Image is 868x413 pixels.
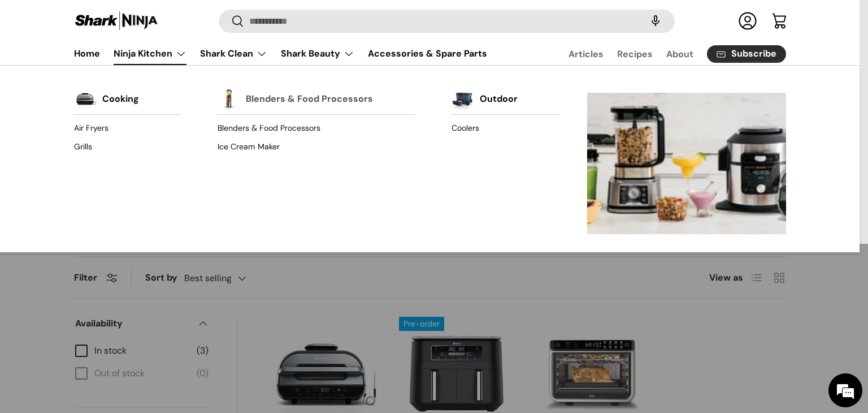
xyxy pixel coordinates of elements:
[185,6,212,33] div: Minimize live chat window
[617,43,653,65] a: Recipes
[707,45,786,63] a: Subscribe
[368,42,487,64] a: Accessories & Spare Parts
[541,42,786,65] nav: Secondary
[193,42,274,65] summary: Shark Clean
[274,42,361,65] summary: Shark Beauty
[6,285,215,325] textarea: Type your message and hit 'Enter'
[731,50,776,59] span: Subscribe
[66,131,156,245] span: We're online!
[637,9,674,34] speech-search-button: Search by voice
[59,63,190,78] div: Chat with us now
[666,43,693,65] a: About
[74,42,100,64] a: Home
[107,42,193,65] summary: Ninja Kitchen
[74,42,487,65] nav: Primary
[74,10,159,32] img: Shark Ninja Philippines
[568,43,604,65] a: Articles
